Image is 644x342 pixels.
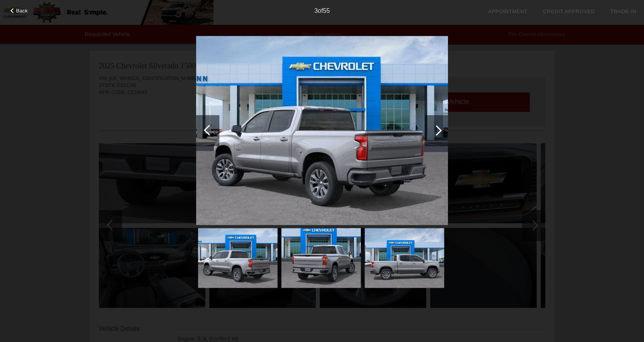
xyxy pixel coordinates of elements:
span: Back [16,8,28,14]
img: 4.jpg [281,228,361,288]
span: 55 [323,7,330,14]
span: 3 [314,7,318,14]
a: Credit Approved [543,9,595,14]
a: Appointment [488,9,527,14]
img: 5.jpg [365,228,444,288]
img: 3.jpg [196,36,448,225]
a: Trade-In [610,9,636,14]
img: 3.jpg [198,228,277,288]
